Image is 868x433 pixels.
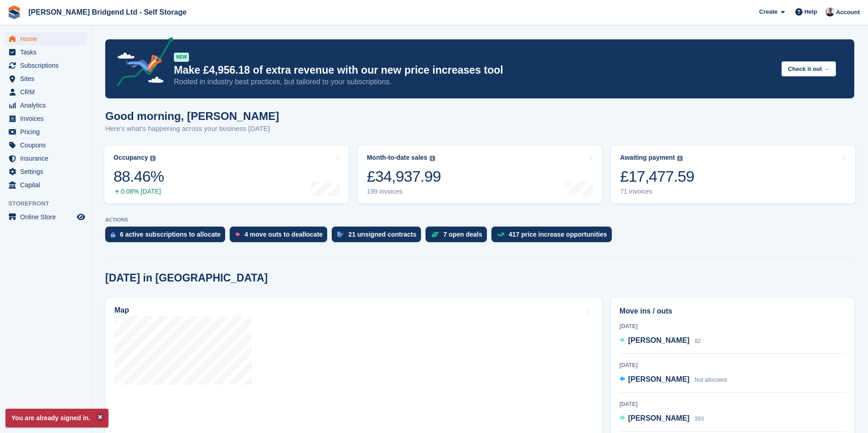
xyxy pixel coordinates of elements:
a: [PERSON_NAME] Not allocated [620,374,727,386]
div: Occupancy [113,154,148,162]
h2: Move ins / outs [620,306,846,317]
span: Tasks [20,46,75,59]
span: Capital [20,179,75,191]
a: 7 open deals [426,227,491,247]
span: 82 [695,338,701,344]
a: menu [5,139,86,152]
a: Month-to-date sales £34,937.99 199 invoices [358,146,602,204]
span: Pricing [20,125,75,138]
a: Awaiting payment £17,477.59 71 invoices [611,146,855,204]
div: 6 active subscriptions to allocate [120,231,221,238]
span: Coupons [20,139,75,152]
img: price_increase_opportunities-93ffe204e8149a01c8c9dc8f82e8f89637d9d84a8eef4429ea346261dce0b2c0.svg [497,233,504,237]
div: Month-to-date sales [367,154,427,162]
img: icon-info-grey-7440780725fd019a000dd9b08b2336e03edf1995a4989e88bcd33f0948082b44.svg [677,156,683,161]
span: Settings [20,165,75,178]
span: Sites [20,72,75,85]
span: Account [836,8,860,17]
span: [PERSON_NAME] [628,336,690,344]
img: icon-info-grey-7440780725fd019a000dd9b08b2336e03edf1995a4989e88bcd33f0948082b44.svg [150,156,156,161]
span: 393 [695,416,704,422]
img: active_subscription_to_allocate_icon-d502201f5373d7db506a760aba3b589e785aa758c864c3986d89f69b8ff3... [111,232,115,238]
a: menu [5,112,86,125]
span: Storefront [8,199,91,208]
div: 4 move outs to deallocate [244,231,323,238]
div: 199 invoices [367,188,441,195]
a: menu [5,179,86,191]
span: Subscriptions [20,59,75,72]
h2: [DATE] in [GEOGRAPHIC_DATA] [105,272,268,284]
div: £34,937.99 [367,167,441,186]
h1: Good morning, [PERSON_NAME] [105,110,279,122]
a: menu [5,86,86,98]
span: [PERSON_NAME] [628,375,690,383]
div: 7 open deals [443,231,482,238]
span: [PERSON_NAME] [628,414,690,422]
button: Check it out → [782,61,836,76]
p: Here's what's happening across your business [DATE] [105,124,279,134]
a: [PERSON_NAME] 393 [620,413,704,425]
img: Rhys Jones [825,7,835,16]
img: price-adjustments-announcement-icon-8257ccfd72463d97f412b2fc003d46551f7dbcb40ab6d574587a9cd5c0d94... [109,37,173,89]
a: menu [5,32,86,45]
div: Awaiting payment [620,154,675,162]
div: [DATE] [620,400,846,408]
span: CRM [20,86,75,98]
div: £17,477.59 [620,167,694,186]
div: NEW [174,53,189,62]
img: move_outs_to_deallocate_icon-f764333ba52eb49d3ac5e1228854f67142a1ed5810a6f6cc68b1a99e826820c5.svg [235,232,240,237]
span: Home [20,32,75,45]
img: contract_signature_icon-13c848040528278c33f63329250d36e43548de30e8caae1d1a13099fd9432cc5.svg [337,232,344,237]
div: 71 invoices [620,188,694,195]
a: menu [5,152,86,165]
span: Not allocated [695,377,727,383]
p: Make £4,956.18 of extra revenue with our new price increases tool [174,64,774,77]
img: stora-icon-8386f47178a22dfd0bd8f6a31ec36ba5ce8667c1dd55bd0f319d3a0aa187defe.svg [7,5,21,19]
a: 4 move outs to deallocate [230,227,332,247]
a: 6 active subscriptions to allocate [105,227,230,247]
span: Insurance [20,152,75,165]
a: 21 unsigned contracts [332,227,426,247]
a: Occupancy 88.46% 0.08% [DATE] [104,146,349,204]
div: [DATE] [620,361,846,369]
p: ACTIONS [105,217,854,223]
div: 0.08% [DATE] [113,188,164,195]
a: menu [5,46,86,59]
a: [PERSON_NAME] 82 [620,335,701,347]
a: menu [5,125,86,138]
a: menu [5,99,86,112]
span: Online Store [20,211,75,223]
p: You are already signed in. [5,409,108,428]
div: 417 price increase opportunities [509,231,607,238]
a: menu [5,72,86,85]
a: [PERSON_NAME] Bridgend Ltd - Self Storage [25,5,190,20]
div: [DATE] [620,322,846,330]
div: 88.46% [113,167,164,186]
a: menu [5,165,86,178]
div: 21 unsigned contracts [348,231,416,238]
span: Invoices [20,112,75,125]
span: Help [804,7,817,16]
span: Analytics [20,99,75,112]
a: 417 price increase opportunities [491,227,616,247]
img: icon-info-grey-7440780725fd019a000dd9b08b2336e03edf1995a4989e88bcd33f0948082b44.svg [430,156,435,161]
a: Preview store [75,211,86,222]
img: deal-1b604bf984904fb50ccaf53a9ad4b4a5d6e5aea283cecdc64d6e3604feb123c2.svg [431,231,439,238]
span: Create [759,7,777,16]
a: menu [5,59,86,72]
a: menu [5,211,86,223]
p: Rooted in industry best practices, but tailored to your subscriptions. [174,77,774,87]
h2: Map [114,306,129,314]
